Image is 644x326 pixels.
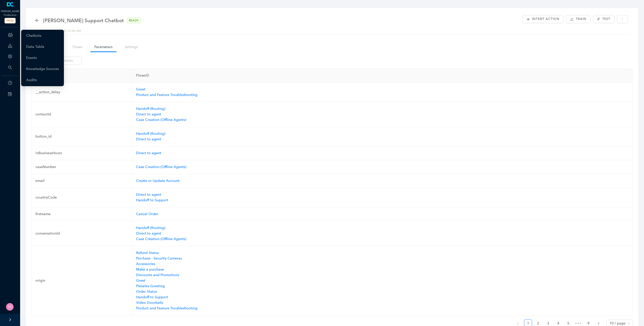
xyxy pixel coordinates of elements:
[8,54,12,58] span: setting
[136,237,186,241] a: Case Creation (Offline Agents)
[26,53,37,63] a: Events
[6,303,14,311] img: 60843acb903326d89827bb81e31384f7
[136,251,159,255] a: Refund Status
[31,83,132,102] td: __action_delay
[136,93,197,97] a: Product and Feature Troubleshooting
[136,198,168,202] a: Handoff to Support
[136,165,186,169] a: Case Creation (Offline Agents)
[136,118,186,122] a: Case Creation (Offline Agents)
[136,192,161,197] a: Direct to agent
[136,289,157,294] a: Order Status
[31,160,132,174] td: caseNumber
[26,75,37,85] a: Audits
[617,15,628,23] button: more
[136,179,180,183] a: Create or Update Account
[602,17,610,21] span: Test
[35,28,629,33] div: Last Published: [DATE] 12:46 AM
[136,226,165,230] a: Handoff (Routing)
[31,146,132,160] td: inBusinessHours
[31,174,132,188] td: email
[566,15,590,23] button: stock Train
[136,267,164,272] a: Make a purchase
[136,273,179,277] a: Discounts and Promotions
[136,107,165,111] a: Handoff (Routing)
[576,17,586,21] span: Train
[26,31,41,41] a: Chatbots
[31,102,132,127] td: contactId
[69,42,86,52] a: Flows
[136,112,161,116] a: Direct to agent
[136,151,161,155] a: Direct to agent
[136,231,161,236] a: Direct to agent
[597,18,600,21] span: thunderbolt
[35,18,39,22] span: arrow-left
[5,18,16,23] span: PROD
[597,322,600,325] span: right
[35,18,39,23] div: back
[570,17,574,21] span: stock
[136,132,165,136] a: Handoff (Routing)
[127,18,141,23] span: READY
[31,221,132,246] td: conversationId
[136,284,165,288] a: Presales Greeting
[136,262,155,266] a: Accessories
[516,322,519,325] span: left
[593,15,614,23] button: thunderboltTest
[26,64,59,74] a: Knowledge Sources
[136,256,182,260] a: Purchase - Security Cameras
[522,15,563,23] button: plusIntent Action
[136,278,145,283] a: Greet
[8,66,12,70] span: search
[621,18,624,21] span: more
[532,17,559,21] span: Intent Action
[136,306,197,310] a: Product and Feature Troubleshooting
[31,127,132,146] td: button_id
[8,81,12,85] span: question-circle
[31,69,132,83] th: Parameter Name
[90,42,116,52] a: Parameters
[526,17,530,21] span: plus
[136,301,163,305] a: Video Doorbells
[31,207,132,221] td: firstname
[136,295,168,299] a: Handoff to Support
[136,87,145,91] a: Greet
[136,73,629,78] div: Flows
[136,212,158,216] a: Cancel Order
[136,137,161,141] a: Direct to agent
[31,246,132,315] td: origin
[31,188,132,207] td: countryCode
[26,42,44,52] a: Data Table
[120,42,142,52] a: Settings
[43,16,124,24] span: Arlo Support Chatbot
